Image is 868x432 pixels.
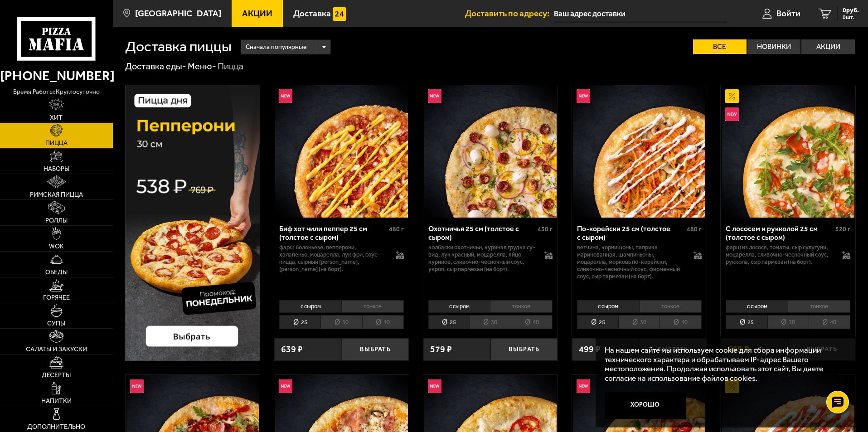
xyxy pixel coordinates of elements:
[639,300,702,313] li: тонкое
[279,379,292,393] img: Новинка
[428,224,536,242] div: Охотничья 25 см (толстое с сыром)
[279,224,387,242] div: Биф хот чили пеппер 25 см (толстое с сыром)
[605,345,842,383] p: На нашем сайте мы используем cookie для сбора информации технического характера и обрабатываем IP...
[47,320,65,327] span: Супы
[747,39,801,54] label: Новинки
[130,379,144,393] img: Новинка
[721,85,855,218] a: АкционныйНовинкаС лососем и рукколой 25 см (толстое с сыром)
[573,85,705,218] img: По-корейски 25 см (толстое с сыром)
[320,315,362,329] li: 30
[135,9,221,18] span: [GEOGRAPHIC_DATA]
[428,379,441,393] img: Новинка
[428,315,470,329] li: 25
[45,218,68,224] span: Роллы
[27,424,85,430] span: Дополнительно
[554,5,727,22] input: Ваш адрес доставки
[42,372,71,379] span: Десерты
[577,379,590,393] img: Новинка
[572,85,707,218] a: НовинкаПо-корейски 25 см (толстое с сыром)
[430,345,452,354] span: 579 ₽
[274,85,409,218] a: НовинкаБиф хот чили пеппер 25 см (толстое с сыром)
[333,7,346,21] img: 15daf4d41897b9f0e9f617042186c801.svg
[725,107,739,121] img: Новинка
[726,300,788,313] li: с сыром
[342,338,409,360] button: Выбрать
[835,225,850,233] span: 520 г
[577,300,639,313] li: с сыром
[428,244,536,273] p: колбаски охотничьи, куриная грудка су-вид, лук красный, моцарелла, яйцо куриное, сливочно-чесночн...
[50,115,63,121] span: Хит
[423,85,558,218] a: НовинкаОхотничья 25 см (толстое с сыром)
[293,9,331,18] span: Доставка
[125,61,186,72] a: Доставка еды-
[490,338,558,360] button: Выбрать
[801,39,855,54] label: Акции
[722,85,854,218] img: С лососем и рукколой 25 см (толстое с сыром)
[843,7,859,14] span: 0 руб.
[490,300,553,313] li: тонкое
[605,392,686,419] button: Хорошо
[279,315,320,329] li: 25
[726,315,767,329] li: 25
[428,300,490,313] li: с сыром
[43,295,70,301] span: Горячее
[45,140,68,146] span: Пицца
[125,39,232,54] h1: Доставка пиццы
[809,315,850,329] li: 40
[577,244,684,280] p: ветчина, корнишоны, паприка маринованная, шампиньоны, моцарелла, морковь по-корейски, сливочно-че...
[687,225,702,233] span: 480 г
[577,89,590,103] img: Новинка
[41,398,72,404] span: Напитки
[579,345,601,354] span: 499 ₽
[424,85,557,218] img: Охотничья 25 см (толстое с сыром)
[45,269,68,276] span: Обеды
[693,39,747,54] label: Все
[726,224,833,242] div: С лососем и рукколой 25 см (толстое с сыром)
[341,300,404,313] li: тонкое
[279,89,292,103] img: Новинка
[281,345,303,354] span: 639 ₽
[465,9,554,18] span: Доставить по адресу:
[577,315,618,329] li: 25
[659,315,701,329] li: 40
[726,244,833,266] p: фарш из лосося, томаты, сыр сулугуни, моцарелла, сливочно-чесночный соус, руккола, сыр пармезан (...
[767,315,809,329] li: 30
[538,225,553,233] span: 430 г
[49,243,64,250] span: WOK
[279,300,341,313] li: с сыром
[362,315,404,329] li: 40
[389,225,404,233] span: 480 г
[279,244,387,273] p: фарш болоньезе, пепперони, халапеньо, моцарелла, лук фри, соус-пицца, сырный [PERSON_NAME], [PERS...
[246,39,306,56] span: Сначала популярные
[788,300,850,313] li: тонкое
[44,166,69,172] span: Наборы
[618,315,659,329] li: 30
[577,224,684,242] div: По-корейски 25 см (толстое с сыром)
[26,346,87,353] span: Салаты и закуски
[511,315,553,329] li: 40
[776,9,800,18] span: Войти
[30,192,83,198] span: Римская пицца
[188,61,216,72] a: Меню-
[218,61,243,73] div: Пицца
[242,9,272,18] span: Акции
[470,315,511,329] li: 30
[275,85,407,218] img: Биф хот чили пеппер 25 см (толстое с сыром)
[725,89,739,103] img: Акционный
[428,89,441,103] img: Новинка
[843,15,859,20] span: 0 шт.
